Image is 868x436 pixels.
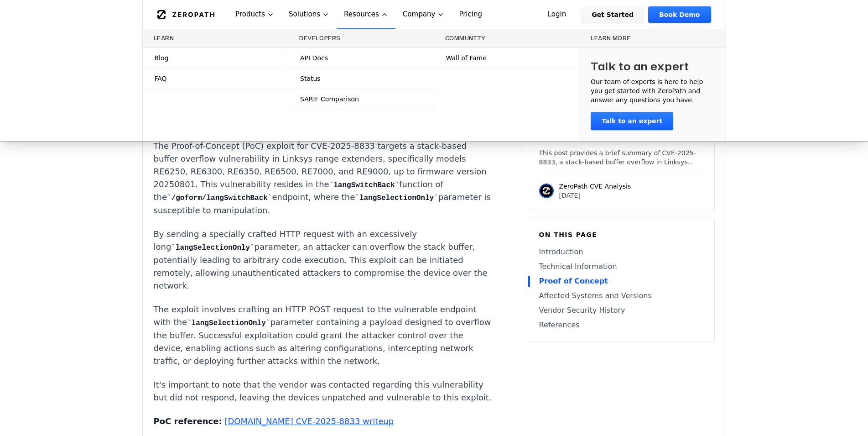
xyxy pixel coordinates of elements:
[167,194,272,202] code: /goform/langSwitchBack
[300,53,328,63] span: API Docs
[539,230,703,239] h6: On this page
[559,191,631,200] p: [DATE]
[539,305,703,316] a: Vendor Security History
[143,68,288,89] a: FAQ
[187,319,270,327] code: langSelectionOnly
[539,276,703,287] a: Proof of Concept
[559,182,631,191] p: ZeroPath CVE Analysis
[591,77,715,105] p: Our team of experts is here to help you get started with ZeroPath and answer any questions you have.
[434,48,580,68] a: Wall of Fame
[288,68,434,89] a: Status
[591,112,673,130] a: Talk to an expert
[446,53,487,63] span: Wall of Fame
[154,303,493,368] p: The exploit involves crafting an HTTP POST request to the vulnerable endpoint with the parameter ...
[299,35,423,42] h3: Developers
[539,247,703,257] a: Introduction
[154,140,493,217] p: The Proof-of-Concept (PoC) exploit for CVE-2025-8833 targets a stack-based buffer overflow vulner...
[539,184,554,198] img: ZeroPath CVE Analysis
[154,35,277,42] h3: Learn
[329,181,400,189] code: langSwitchBack
[288,89,434,109] a: SARIF Comparison
[300,95,359,104] span: SARIF Comparison
[539,320,703,331] a: References
[539,261,703,272] a: Technical Information
[288,48,434,68] a: API Docs
[154,378,493,404] p: It's important to note that the vendor was contacted regarding this vulnerability but did not res...
[591,35,715,42] h3: Learn more
[537,6,577,23] a: Login
[539,70,703,143] h3: Linksys RE6250/RE6300/RE6350/RE6500/RE7000/RE9000 CVE-2025-8833 Stack Buffer Overflow: Brief Summ...
[155,53,169,63] span: Blog
[648,6,711,23] a: Book Demo
[154,228,493,292] p: By sending a specially crafted HTTP request with an excessively long parameter, an attacker can o...
[539,290,703,301] a: Affected Systems and Versions
[591,59,689,74] h3: Talk to an expert
[143,48,288,68] a: Blog
[154,416,222,426] strong: PoC reference:
[224,416,394,426] a: [DOMAIN_NAME] CVE-2025-8833 writeup
[539,148,703,167] p: This post provides a brief summary of CVE-2025-8833, a stack-based buffer overflow in Linksys RE6...
[300,74,321,83] span: Status
[171,244,254,252] code: langSelectionOnly
[581,6,645,23] a: Get Started
[445,35,569,42] h3: Community
[155,74,167,83] span: FAQ
[355,194,438,202] code: langSelectionOnly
